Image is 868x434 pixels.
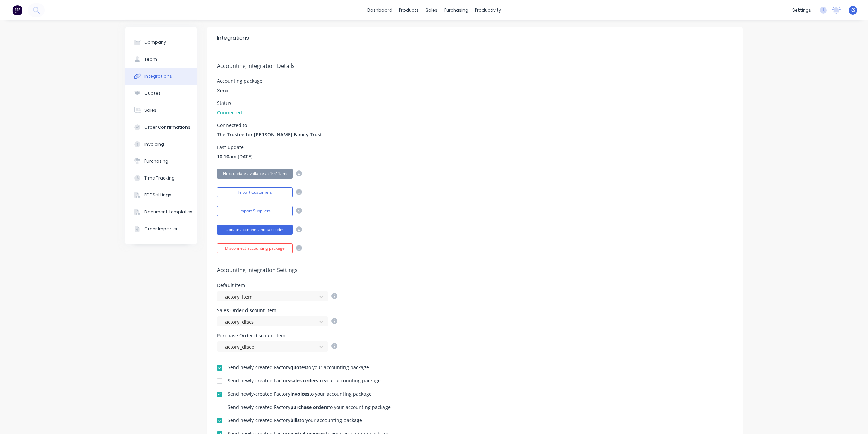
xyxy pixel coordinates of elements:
[364,5,396,15] a: dashboard
[125,187,197,204] button: PDF Settings
[125,204,197,221] button: Document templates
[396,5,422,15] div: products
[125,119,197,136] button: Order Confirmations
[144,56,157,62] div: Team
[217,153,253,160] span: 10:10am [DATE]
[125,170,197,187] button: Time Tracking
[217,283,337,288] div: Default item
[850,7,855,13] span: KS
[228,405,391,410] div: Send newly-created Factory to your accounting package
[472,5,505,15] div: productivity
[290,417,300,423] b: bills
[217,79,262,83] div: Accounting package
[12,5,22,15] img: Factory
[228,392,372,396] div: Send newly-created Factory to your accounting package
[144,175,175,181] div: Time Tracking
[144,39,166,45] div: Company
[228,418,362,423] div: Send newly-created Factory to your accounting package
[217,169,293,179] button: Next update available at 10:11am
[144,90,161,96] div: Quotes
[217,267,732,273] h5: Accounting Integration Settings
[217,123,322,128] div: Connected to
[125,51,197,68] button: Team
[217,87,228,94] span: Xero
[144,192,171,198] div: PDF Settings
[422,5,441,15] div: sales
[144,158,169,164] div: Purchasing
[217,63,732,69] h5: Accounting Integration Details
[217,131,322,138] span: The Trustee for [PERSON_NAME] Family Trust
[144,107,156,113] div: Sales
[125,136,197,153] button: Invoicing
[290,364,307,371] b: quotes
[217,225,293,235] button: Update accounts and tax codes
[290,377,318,384] b: sales orders
[228,378,381,383] div: Send newly-created Factory to your accounting package
[228,365,369,370] div: Send newly-created Factory to your accounting package
[125,153,197,170] button: Purchasing
[217,308,337,313] div: Sales Order discount item
[125,102,197,119] button: Sales
[144,73,172,79] div: Integrations
[789,5,814,15] div: settings
[217,243,293,253] button: Disconnect accounting package
[144,209,192,215] div: Document templates
[217,333,337,338] div: Purchase Order discount item
[125,68,197,85] button: Integrations
[217,206,293,216] button: Import Suppliers
[441,5,472,15] div: purchasing
[144,226,178,232] div: Order Importer
[125,85,197,102] button: Quotes
[144,124,190,130] div: Order Confirmations
[290,404,328,410] b: purchase orders
[217,145,253,150] div: Last update
[217,101,242,106] div: Status
[125,34,197,51] button: Company
[290,391,309,397] b: invoices
[217,187,293,197] button: Import Customers
[217,34,249,42] div: Integrations
[125,221,197,238] button: Order Importer
[217,109,242,116] span: Connected
[144,141,164,147] div: Invoicing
